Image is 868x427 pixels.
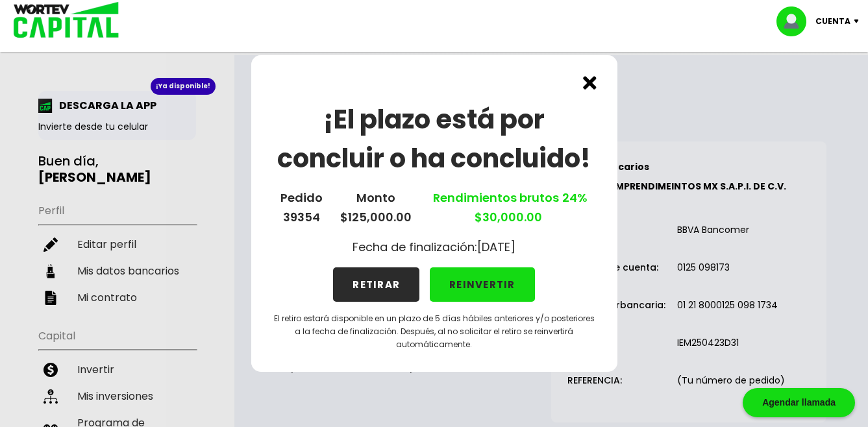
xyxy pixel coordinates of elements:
[272,312,597,351] p: El retiro estará disponible en un plazo de 5 días hábiles anteriores y/o posteriores a la fecha d...
[776,6,815,36] img: profile-image
[340,188,412,227] p: Monto $125,000.00
[559,189,588,206] span: 24%
[272,100,597,178] h1: ¡El plazo está por concluir o ha concluido!
[333,267,419,302] button: RETIRAR
[430,267,535,302] button: REINVERTIR
[815,12,850,31] p: Cuenta
[353,238,515,257] p: Fecha de finalización: [DATE]
[280,188,323,227] p: Pedido 39354
[430,189,588,225] a: Rendimientos brutos $30,000.00
[850,19,868,23] img: icon-down
[743,388,855,417] div: Agendar llamada
[583,76,597,90] img: cross.ed5528e3.svg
